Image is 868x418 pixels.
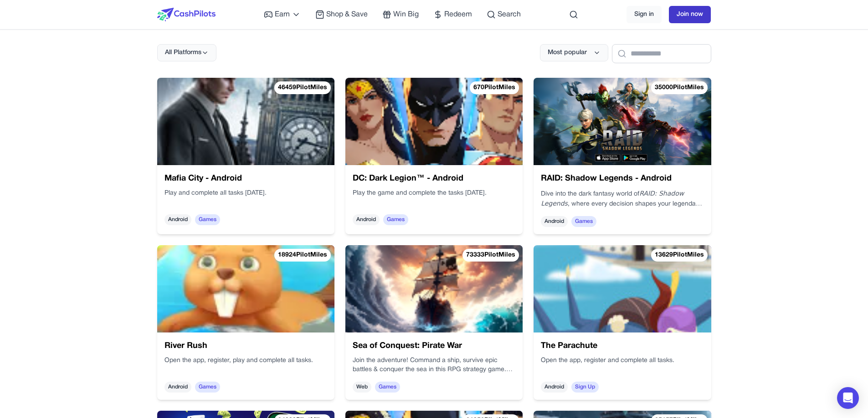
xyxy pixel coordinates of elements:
a: Earn [264,9,301,20]
span: Games [383,214,408,225]
div: Open the app, register, play and complete all tasks. [164,356,327,374]
a: Shop & Save [315,9,368,20]
img: The Parachute [534,245,711,332]
button: Most popular [540,44,608,61]
div: Play and complete all tasks [DATE]. [164,189,327,207]
button: All Platforms [157,44,216,61]
span: Earn [275,9,290,20]
div: 18924 PilotMiles [274,249,331,262]
span: Games [375,382,400,393]
span: Sign Up [571,382,599,393]
h3: DC: Dark Legion™ - Android [353,172,515,185]
div: Open Intercom Messenger [837,387,859,409]
span: Shop & Save [326,9,368,20]
div: Join the adventure! Command a ship, survive epic battles & conquer the sea in this RPG strategy g... [353,356,515,374]
div: 35000 PilotMiles [651,81,708,94]
img: Mafia City - Android [157,78,334,165]
div: 46459 PilotMiles [274,81,331,94]
span: Web [353,382,371,393]
span: Android [164,382,191,393]
h3: Sea of Conquest: Pirate War [353,340,515,353]
h3: RAID: Shadow Legends - Android [541,172,704,185]
span: Android [353,214,380,225]
div: Open the app, register and complete all tasks. [541,356,704,374]
span: Most popular [548,48,587,57]
a: Win Big [382,9,419,20]
a: Redeem [433,9,472,20]
span: Games [571,216,596,227]
a: Join now [669,6,711,23]
div: 13629 PilotMiles [651,249,708,262]
img: DC: Dark Legion™ - Android [345,78,523,165]
img: CashPilots Logo [157,8,216,21]
p: Dive into the dark fantasy world of , where every decision shapes your legendary journey. [541,189,704,209]
div: Build and customize your ultimate team from 15 distinct factions.Fight through breathtaking 3D-re... [541,189,704,209]
h3: The Parachute [541,340,704,353]
span: Games [195,382,220,393]
a: Sign in [627,6,662,23]
div: Play the game and complete the tasks [DATE]. [353,189,515,207]
span: Redeem [444,9,472,20]
img: River Rush [157,245,334,332]
span: Android [541,216,568,227]
div: 670 PilotMiles [470,81,519,94]
h3: Mafia City - Android [164,172,327,185]
a: Search [487,9,521,20]
span: Android [541,382,568,393]
img: RAID: Shadow Legends - Android [534,78,711,165]
span: Search [498,9,521,20]
div: 73333 PilotMiles [462,249,519,262]
span: Win Big [393,9,419,20]
span: All Platforms [165,48,201,57]
img: Sea of Conquest: Pirate War [345,245,523,332]
span: Games [195,214,220,225]
h3: River Rush [164,340,327,353]
span: Android [164,214,191,225]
